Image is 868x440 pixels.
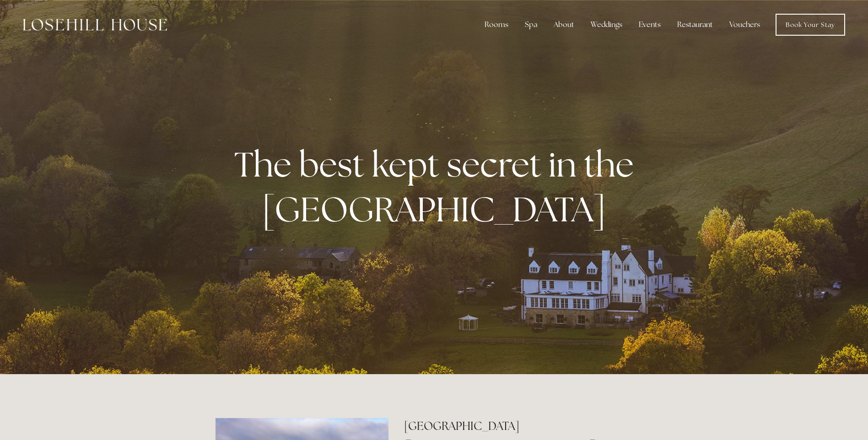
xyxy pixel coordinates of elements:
[546,16,582,34] div: About
[722,16,767,34] a: Vouchers
[631,16,668,34] div: Events
[670,16,720,34] div: Restaurant
[404,418,652,434] h2: [GEOGRAPHIC_DATA]
[776,14,845,36] a: Book Your Stay
[518,16,545,34] div: Spa
[234,142,641,231] strong: The best kept secret in the [GEOGRAPHIC_DATA]
[477,16,516,34] div: Rooms
[583,16,630,34] div: Weddings
[23,19,167,31] img: Losehill House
